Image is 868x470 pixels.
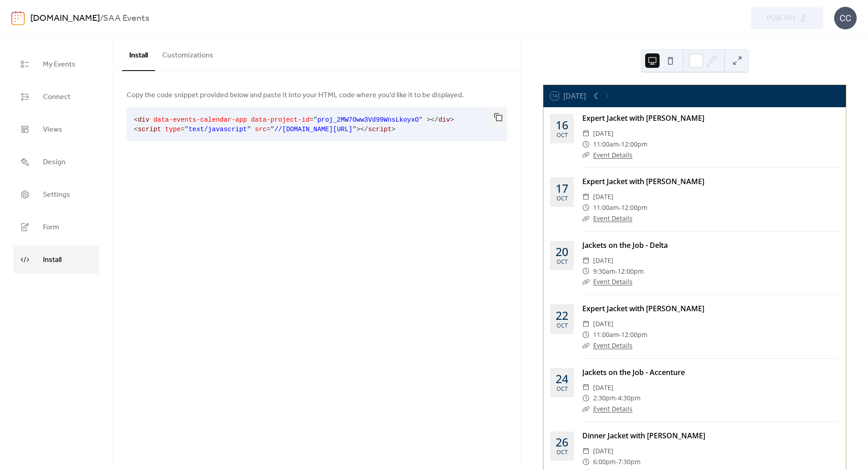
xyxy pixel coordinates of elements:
span: < [134,126,138,133]
span: Copy the code snippet provided below and paste it into your HTML code where you'd like it to be d... [127,90,464,101]
a: [DOMAIN_NAME] [30,10,100,27]
span: 7:30pm [618,456,641,467]
div: 24 [556,373,568,385]
a: Expert Jacket with [PERSON_NAME] [582,176,704,186]
span: Connect [43,90,71,104]
span: " [313,116,317,123]
span: </ [430,116,438,123]
span: 12:00pm [618,266,644,277]
span: text/javascript [189,126,247,133]
span: //[DOMAIN_NAME][URL] [274,126,353,133]
div: ​ [582,213,590,224]
div: Oct [557,259,568,265]
div: Oct [557,450,568,456]
a: Jackets on the Job - Accenture [582,367,685,377]
span: - [619,139,621,150]
div: Oct [557,323,568,329]
span: 12:00pm [621,329,647,340]
span: [DATE] [593,382,613,393]
span: script [368,126,392,133]
div: 26 [556,437,568,448]
span: [DATE] [593,191,613,202]
a: Expert Jacket with [PERSON_NAME] [582,304,704,313]
span: < [134,116,138,123]
div: 16 [556,119,568,131]
span: 11:00am [593,329,619,340]
div: ​ [582,150,590,161]
a: Settings [14,180,99,209]
span: = [181,126,185,133]
a: My Events [14,50,99,78]
span: Settings [43,188,70,202]
div: ​ [582,456,590,467]
a: Views [14,115,99,143]
span: [DATE] [593,318,613,329]
span: My Events [43,57,75,72]
span: data-events-calendar-app [153,116,247,123]
span: div [138,116,150,123]
span: 12:00pm [621,139,647,150]
span: 4:30pm [618,393,641,404]
span: div [439,116,450,123]
div: ​ [582,329,590,340]
a: Jackets on the Job - Delta [582,240,668,250]
span: - [619,329,621,340]
b: / [100,10,103,27]
a: Event Details [593,404,632,413]
button: Customizations [155,37,221,70]
div: ​ [582,128,590,139]
a: Event Details [593,341,632,350]
span: script [138,126,161,133]
span: > [356,126,360,133]
div: ​ [582,340,590,351]
span: = [310,116,314,123]
a: Design [14,148,99,176]
div: ​ [582,446,590,456]
span: 2:30pm [593,393,616,404]
span: Form [43,220,59,235]
div: ​ [582,139,590,150]
span: 11:00am [593,202,619,213]
div: Oct [557,196,568,202]
div: Oct [557,133,568,138]
span: " [353,126,357,133]
div: ​ [582,191,590,202]
span: src [255,126,267,133]
span: type [165,126,181,133]
a: Dinner Jacket with [PERSON_NAME] [582,431,705,441]
span: > [392,126,396,133]
span: </ [360,126,368,133]
span: 9:30am [593,266,615,277]
a: Form [14,213,99,241]
span: - [615,266,618,277]
a: Event Details [593,277,632,286]
span: [DATE] [593,446,613,456]
a: Expert Jacket with [PERSON_NAME] [582,113,704,123]
div: ​ [582,318,590,329]
div: CC [834,7,857,29]
a: Event Details [593,151,632,159]
div: ​ [582,255,590,266]
span: " [247,126,251,133]
span: 6:00pm [593,456,616,467]
div: Oct [557,386,568,392]
div: 22 [556,310,568,321]
span: Design [43,155,66,170]
span: 12:00pm [621,202,647,213]
a: Install [14,246,99,274]
div: 20 [556,246,568,257]
div: ​ [582,276,590,287]
span: - [616,456,618,467]
a: Connect [14,83,99,111]
div: ​ [582,266,590,277]
div: ​ [582,393,590,404]
span: proj_2MW7Oww3Vd99WnsLkoyxO [317,116,419,123]
span: [DATE] [593,255,613,266]
a: Event Details [593,214,632,223]
span: = [267,126,271,133]
span: - [619,202,621,213]
img: logo [11,11,25,25]
div: 17 [556,183,568,194]
span: > [450,116,454,123]
span: " [419,116,423,123]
